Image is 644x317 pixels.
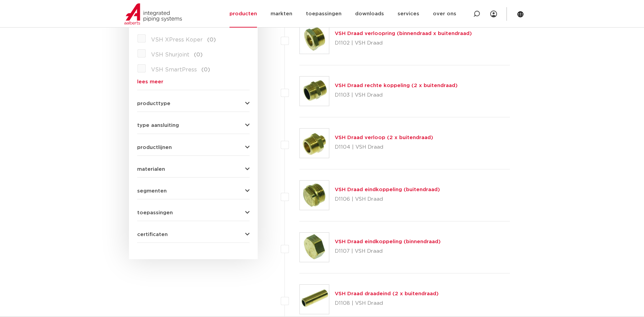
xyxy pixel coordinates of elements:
img: Thumbnail for VSH Draad verloop (2 x buitendraad) [300,129,329,158]
img: Thumbnail for VSH Draad eindkoppeling (binnendraad) [300,233,329,262]
span: VSH Shurjoint [151,52,189,57]
a: VSH Draad verloop (2 x buitendraad) [335,135,433,140]
span: type aansluiting [137,123,179,128]
a: lees meer [137,79,250,84]
span: (0) [207,37,216,43]
p: D1107 | VSH Draad [335,246,441,257]
span: VSH SmartPress [151,67,197,72]
img: Thumbnail for VSH Draad draadeind (2 x buitendraad) [300,285,329,314]
span: producttype [137,101,170,106]
button: productlijnen [137,145,250,150]
p: D1102 | VSH Draad [335,38,472,49]
p: D1106 | VSH Draad [335,194,440,205]
a: VSH Draad verloopring (binnendraad x buitendraad) [335,31,472,36]
button: producttype [137,101,250,106]
a: VSH Draad draadeind (2 x buitendraad) [335,291,439,296]
a: VSH Draad rechte koppeling (2 x buitendraad) [335,83,458,88]
a: VSH Draad eindkoppeling (binnendraad) [335,239,441,244]
span: (0) [201,67,210,72]
span: segmenten [137,188,167,194]
button: materialen [137,167,250,172]
button: segmenten [137,188,250,194]
img: Thumbnail for VSH Draad rechte koppeling (2 x buitendraad) [300,77,329,106]
button: certificaten [137,232,250,237]
p: D1103 | VSH Draad [335,90,458,101]
img: Thumbnail for VSH Draad eindkoppeling (buitendraad) [300,181,329,210]
a: VSH Draad eindkoppeling (buitendraad) [335,187,440,192]
span: productlijnen [137,145,172,150]
span: certificaten [137,232,168,237]
img: Thumbnail for VSH Draad verloopring (binnendraad x buitendraad) [300,24,329,54]
p: D1108 | VSH Draad [335,298,439,309]
span: toepassingen [137,210,173,215]
p: D1104 | VSH Draad [335,142,433,153]
button: type aansluiting [137,123,250,128]
button: toepassingen [137,210,250,215]
span: VSH XPress Koper [151,37,203,43]
span: materialen [137,167,165,172]
span: (0) [194,52,203,57]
